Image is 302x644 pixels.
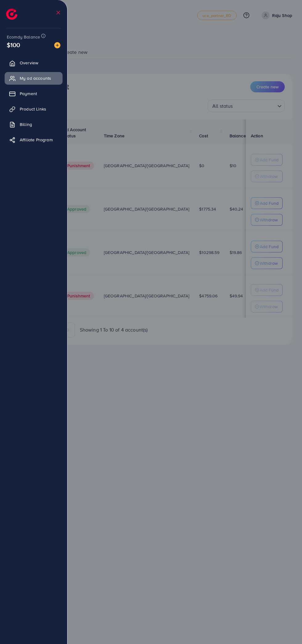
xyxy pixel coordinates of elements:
[276,616,297,639] iframe: Chat
[5,72,63,84] a: My ad accounts
[20,91,37,97] span: Payment
[7,34,40,40] span: Ecomdy Balance
[7,40,20,49] span: $100
[20,137,53,143] span: Affiliate Program
[5,134,63,146] a: Affiliate Program
[20,60,38,66] span: Overview
[20,121,32,127] span: Billing
[6,9,17,20] img: logo
[5,103,63,115] a: Product Links
[5,57,63,69] a: Overview
[20,106,46,112] span: Product Links
[54,42,60,48] img: image
[20,75,51,81] span: My ad accounts
[5,87,63,100] a: Payment
[5,118,63,131] a: Billing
